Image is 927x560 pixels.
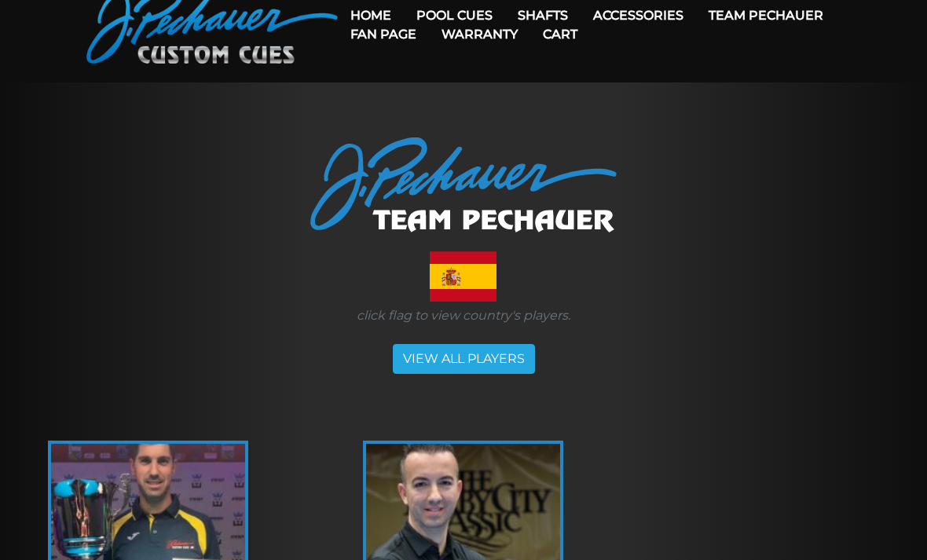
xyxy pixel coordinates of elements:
a: VIEW ALL PLAYERS [393,344,535,374]
a: Fan Page [338,14,429,54]
a: Cart [530,14,590,54]
a: Warranty [429,14,530,54]
i: click flag to view country's players. [357,308,570,323]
